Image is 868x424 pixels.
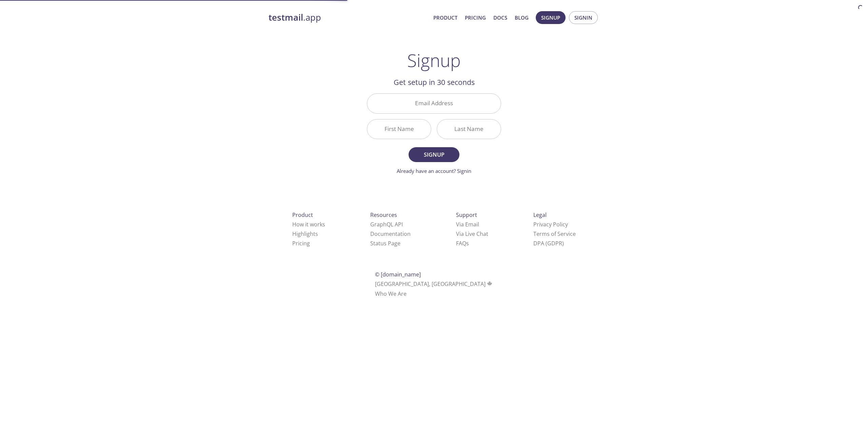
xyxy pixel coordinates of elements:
a: Status Page [370,240,400,247]
h1: Signup [407,50,461,70]
a: Terms of Service [533,230,576,238]
a: Pricing [465,13,486,22]
a: How it works [292,221,325,228]
strong: testmail [269,12,303,23]
span: © [DOMAIN_NAME] [375,271,421,278]
span: s [466,240,469,247]
span: Product [292,211,313,219]
a: Already have an account? Signin [397,168,471,174]
span: Signup [541,13,560,22]
span: Legal [533,211,547,219]
a: Pricing [292,240,310,247]
a: DPA (GDPR) [533,240,564,247]
a: GraphQL API [370,221,403,228]
span: Signin [574,13,592,22]
a: Highlights [292,230,318,238]
a: Via Email [456,221,479,228]
span: [GEOGRAPHIC_DATA], [GEOGRAPHIC_DATA] [375,280,493,288]
a: Via Live Chat [456,230,488,238]
a: FAQ [456,240,469,247]
a: Who We Are [375,290,407,297]
a: Privacy Policy [533,221,568,228]
a: testmail.app [269,12,428,23]
h2: Get setup in 30 seconds [367,76,501,88]
button: Signup [536,11,566,24]
button: Signin [569,11,598,24]
a: Blog [515,13,529,22]
a: Product [433,13,457,22]
a: Docs [493,13,507,22]
span: Support [456,211,477,219]
a: Documentation [370,230,411,238]
span: Resources [370,211,397,219]
button: Signup [409,147,459,162]
span: Signup [416,150,452,159]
